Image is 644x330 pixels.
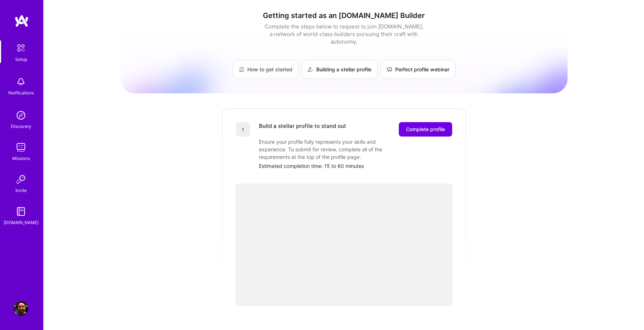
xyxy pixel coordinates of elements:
div: [DOMAIN_NAME] [4,219,39,226]
div: Setup [15,55,27,63]
div: Build a stellar profile to stand out [259,122,346,137]
img: How to get started [239,67,244,72]
h1: Getting started as an [DOMAIN_NAME] Builder [120,11,568,20]
div: Notifications [8,89,34,97]
a: Building a stellar profile [301,60,378,79]
button: Complete profile [399,122,452,137]
a: How to get started [233,60,299,79]
img: logo [14,14,29,27]
a: Perfect profile webinar [380,60,455,79]
div: Invite [16,187,27,194]
img: guide book [14,204,28,219]
img: Perfect profile webinar [387,67,392,72]
div: 1 [236,122,250,137]
img: discovery [14,108,28,122]
div: Discovery [11,122,31,130]
div: Estimated completion time: 15 to 60 minutes [259,162,452,170]
img: bell [14,75,28,89]
div: Missions [12,155,30,162]
div: Complete the steps below to request to join [DOMAIN_NAME], a network of world-class builders purs... [263,23,425,45]
iframe: video [236,184,452,306]
div: Ensure your profile fully represents your skills and experience. To submit for review, complete a... [259,138,403,161]
a: User Avatar [12,301,30,316]
img: Invite [14,172,28,187]
img: teamwork [14,140,28,155]
img: setup [13,40,28,55]
img: Building a stellar profile [308,67,313,72]
img: User Avatar [14,301,28,316]
span: Complete profile [406,126,445,133]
